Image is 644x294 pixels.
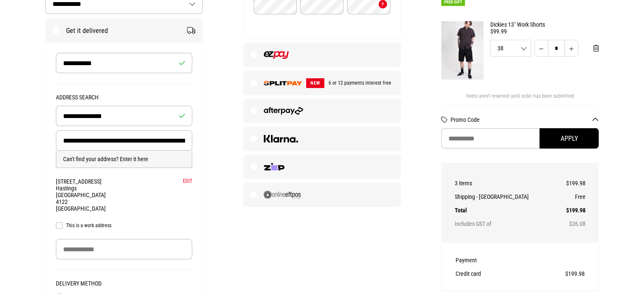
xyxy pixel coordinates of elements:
[7,3,32,29] button: Open LiveChat chat widget
[56,151,155,168] button: Can't find your address? Enter it here
[56,222,193,229] label: This is a work address
[56,94,193,106] legend: Address Search
[490,21,599,28] a: Dickies 13" Work Shorts
[455,217,558,231] th: Includes GST of
[264,163,285,170] img: Zip
[558,190,585,203] td: Free
[451,116,599,123] button: Promo Code
[534,40,548,57] button: Decrease quantity
[456,253,528,267] th: Payment
[264,51,289,59] img: EZPAY
[455,203,558,217] th: Total
[491,45,531,51] span: 38
[455,190,558,203] th: Shipping - [GEOGRAPHIC_DATA]
[324,80,391,86] span: 6 or 12 payments interest free
[441,128,599,148] input: Promo Code
[539,128,599,148] button: Apply
[528,267,584,280] td: $199.98
[264,135,298,143] img: Klarna
[264,107,303,115] img: Afterpay
[586,40,605,57] button: Remove from cart
[56,239,193,259] input: Company Name
[306,78,324,88] span: NEW
[183,178,192,184] button: Edit
[56,280,193,292] legend: Delivery Method
[56,178,193,212] div: [STREET_ADDRESS] Hastings [GEOGRAPHIC_DATA] 4122 [GEOGRAPHIC_DATA]
[46,19,203,42] label: Get it delivered
[490,28,599,35] div: $99.99
[456,267,528,280] th: Credit card
[548,40,565,57] input: Quantity
[558,217,585,231] td: $26.08
[441,93,599,106] div: Items aren't reserved until order has been submitted
[264,191,301,198] img: Online EFTPOS
[455,176,558,190] th: 3 items
[441,21,484,80] img: Dickies 13" Work Shorts
[56,130,193,151] input: Delivery Address
[56,53,193,73] input: Recipient Name
[264,81,302,85] img: SPLITPAY
[564,40,578,57] button: Increase quantity
[558,176,585,190] td: $199.98
[558,203,585,217] td: $199.98
[56,106,193,126] input: Building Name (Optional)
